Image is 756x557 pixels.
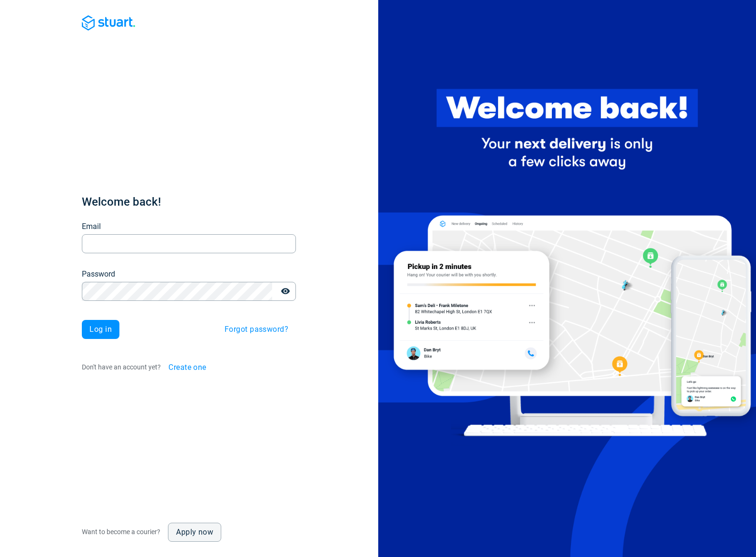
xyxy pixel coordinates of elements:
[82,320,119,339] button: Log in
[161,358,214,377] button: Create one
[82,194,296,209] h1: Welcome back!
[82,269,115,280] label: Password
[82,221,101,232] label: Email
[89,326,112,333] span: Log in
[176,528,213,536] span: Apply now
[82,363,161,371] span: Don't have an account yet?
[82,528,160,536] span: Want to become a courier?
[217,320,296,339] button: Forgot password?
[225,326,288,333] span: Forgot password?
[168,364,206,371] span: Create one
[82,15,135,30] img: Blue logo
[168,523,221,542] a: Apply now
